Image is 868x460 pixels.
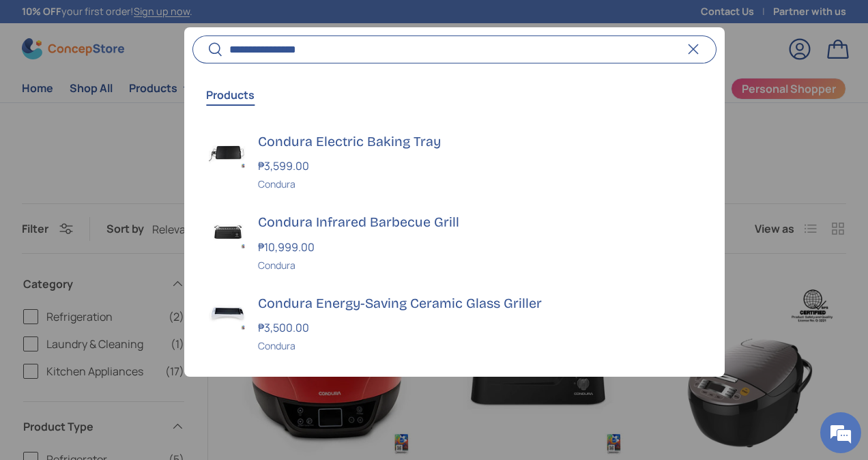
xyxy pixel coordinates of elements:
strong: ₱3,599.00 [258,158,313,173]
div: Condura [258,258,699,272]
a: Condura Energy-Saving Ceramic Glass Griller ₱3,500.00 Condura [184,283,724,364]
a: Condura Infrared Barbecue Grill ₱10,999.00 Condura [184,202,724,283]
h3: Condura Energy-Saving Ceramic Glass Griller [258,294,699,313]
button: Products [206,79,255,111]
div: Condura [258,339,699,353]
strong: ₱3,500.00 [258,320,313,335]
h3: Condura Electric Baking Tray [258,132,699,152]
strong: ₱10,999.00 [258,240,318,255]
a: Condura Electric Baking Tray ₱3,599.00 Condura [184,121,724,203]
button: View all search results [184,364,724,421]
h3: Condura Infrared Barbecue Grill [258,213,699,232]
div: Condura [258,177,699,191]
